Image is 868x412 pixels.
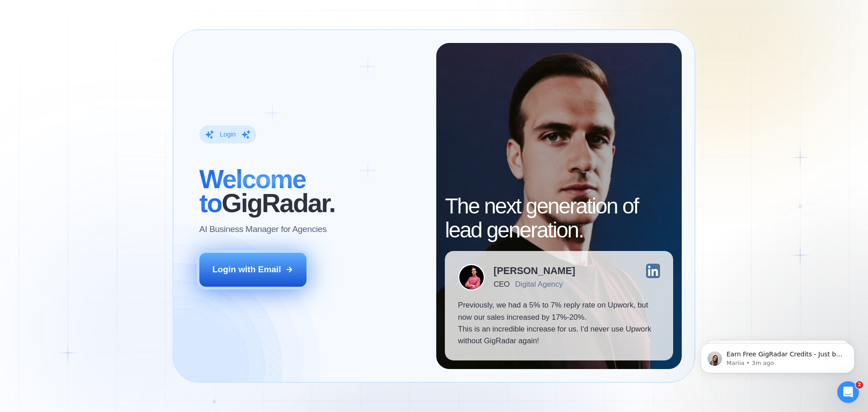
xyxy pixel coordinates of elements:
span: Welcome to [199,165,306,218]
iframe: Intercom notifications message [687,324,868,388]
h2: ‍ GigRadar. [199,167,423,215]
div: [PERSON_NAME] [494,266,576,276]
div: CEO [494,280,509,289]
iframe: Intercom live chat [837,381,859,403]
div: Login [220,130,236,139]
p: Previously, we had a 5% to 7% reply rate on Upwork, but now our sales increased by 17%-20%. This ... [458,299,660,347]
button: Login with Email [199,253,307,286]
h2: The next generation of lead generation. [445,194,673,242]
span: 2 [856,381,863,388]
div: Digital Agency [515,280,563,289]
div: Login with Email [212,264,281,275]
p: AI Business Manager for Agencies [199,223,327,235]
